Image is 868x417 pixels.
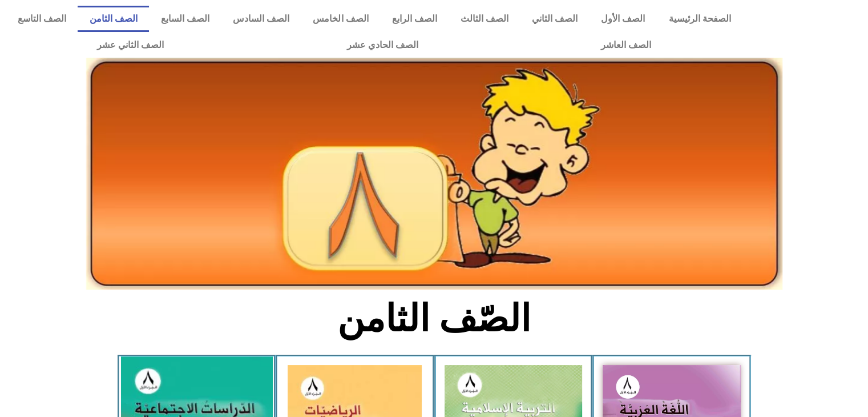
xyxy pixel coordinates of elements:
a: الصف السادس [221,6,301,32]
a: الصف السابع [149,6,221,32]
a: الصف الرابع [380,6,449,32]
a: الصف الحادي عشر [255,32,509,58]
a: الصف الثامن [78,6,149,32]
a: الصف الخامس [301,6,380,32]
a: الصف الثالث [449,6,520,32]
a: الصف العاشر [510,32,742,58]
a: الصف الأول [590,6,657,32]
a: الصف الثاني [520,6,589,32]
h2: الصّف الثامن [245,296,623,341]
a: الصفحة الرئيسية [657,6,742,32]
a: الصف الثاني عشر [6,32,255,58]
a: الصف التاسع [6,6,78,32]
